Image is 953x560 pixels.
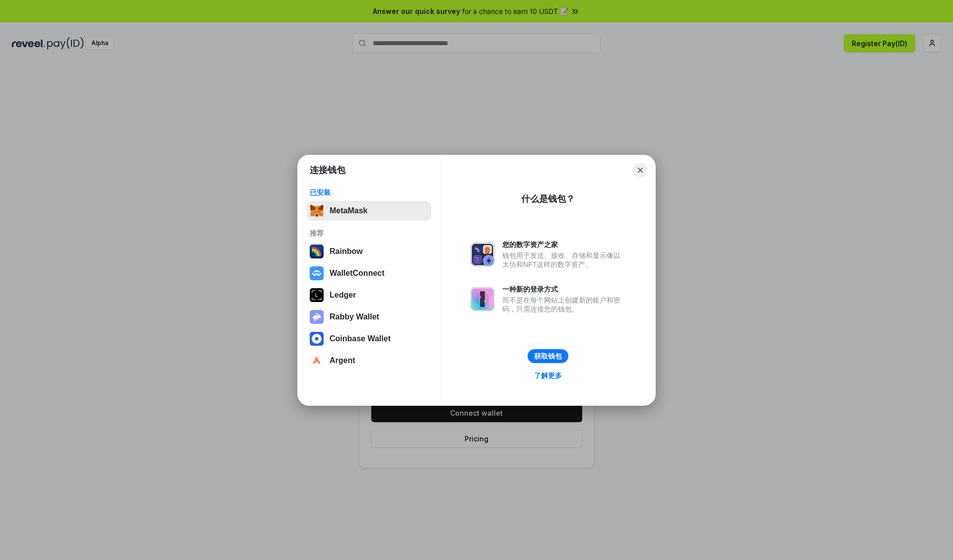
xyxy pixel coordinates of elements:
[330,206,367,215] div: MetaMask
[330,334,391,343] div: Coinbase Wallet
[310,332,324,346] img: svg+xml,%3Csvg%20width%3D%2228%22%20height%3D%2228%22%20viewBox%3D%220%200%2028%2028%22%20fill%3D...
[310,310,324,324] img: svg+xml,%3Csvg%20xmlns%3D%22http%3A%2F%2Fwww.w3.org%2F2000%2Fsvg%22%20fill%3D%22none%22%20viewBox...
[330,291,356,300] div: Ledger
[310,229,428,238] div: 推荐
[310,164,345,176] h1: 连接钱包
[633,163,647,177] button: Close
[502,296,625,313] div: 而不是在每个网站上创建新的账户和密码，只需连接您的钱包。
[307,329,431,349] button: Coinbase Wallet
[502,240,625,249] div: 您的数字资产之家
[307,263,431,283] button: WalletConnect
[310,288,324,302] img: svg+xml,%3Csvg%20xmlns%3D%22http%3A%2F%2Fwww.w3.org%2F2000%2Fsvg%22%20width%3D%2228%22%20height%3...
[310,245,324,258] img: svg+xml,%3Csvg%20width%3D%22120%22%20height%3D%22120%22%20viewBox%3D%220%200%20120%20120%22%20fil...
[310,188,428,197] div: 已安装
[307,285,431,305] button: Ledger
[330,356,355,365] div: Argent
[307,242,431,261] button: Rainbow
[310,266,324,280] img: svg+xml,%3Csvg%20width%3D%2228%22%20height%3D%2228%22%20viewBox%3D%220%200%2028%2028%22%20fill%3D...
[307,201,431,221] button: MetaMask
[502,251,625,269] div: 钱包用于发送、接收、存储和显示像以太坊和NFT这样的数字资产。
[534,371,562,380] div: 了解更多
[307,307,431,327] button: Rabby Wallet
[534,352,562,361] div: 获取钱包
[307,351,431,371] button: Argent
[521,193,575,205] div: 什么是钱包？
[330,312,379,321] div: Rabby Wallet
[471,243,494,266] img: svg+xml,%3Csvg%20xmlns%3D%22http%3A%2F%2Fwww.w3.org%2F2000%2Fsvg%22%20fill%3D%22none%22%20viewBox...
[330,269,385,278] div: WalletConnect
[528,349,568,363] button: 获取钱包
[310,204,324,218] img: svg+xml,%3Csvg%20fill%3D%22none%22%20height%3D%2233%22%20viewBox%3D%220%200%2035%2033%22%20width%...
[528,369,568,382] a: 了解更多
[471,287,494,311] img: svg+xml,%3Csvg%20xmlns%3D%22http%3A%2F%2Fwww.w3.org%2F2000%2Fsvg%22%20fill%3D%22none%22%20viewBox...
[502,285,625,294] div: 一种新的登录方式
[330,247,363,256] div: Rainbow
[310,354,324,368] img: svg+xml,%3Csvg%20width%3D%2228%22%20height%3D%2228%22%20viewBox%3D%220%200%2028%2028%22%20fill%3D...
